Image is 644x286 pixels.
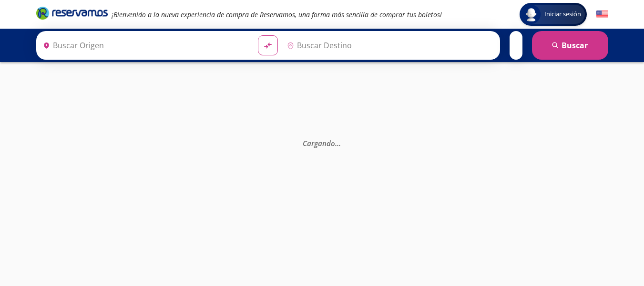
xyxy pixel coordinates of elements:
span: . [337,138,339,148]
span: Iniciar sesión [541,10,585,19]
a: Brand Logo [36,6,108,23]
button: Buscar [532,31,608,60]
span: . [339,138,341,148]
input: Buscar Origen [39,33,251,57]
button: English [596,9,608,21]
i: Brand Logo [36,6,108,20]
em: ¡Bienvenido a la nueva experiencia de compra de Reservamos, una forma más sencilla de comprar tus... [112,10,442,19]
input: Buscar Destino [283,33,495,57]
span: . [335,138,337,148]
em: Cargando [303,138,341,148]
